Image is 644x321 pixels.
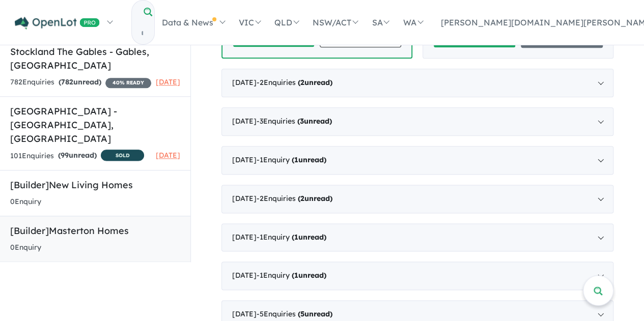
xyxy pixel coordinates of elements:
span: 2 [300,78,304,87]
span: 5 [300,309,304,318]
a: Data & News [155,5,232,40]
a: VIC [232,5,267,40]
span: 2 [300,194,304,203]
h5: [Builder] New Living Homes [10,178,180,192]
a: WA [396,5,429,40]
span: - 2 Enquir ies [257,194,332,203]
span: 1 [294,232,298,242]
span: 782 [61,77,73,86]
span: SOLD [101,150,144,161]
span: 99 [61,151,69,160]
input: Try estate name, suburb, builder or developer [132,22,152,44]
span: - 1 Enquir y [257,155,326,164]
span: 40 % READY [105,78,151,88]
strong: ( unread) [297,116,332,126]
span: 1 [294,155,298,164]
div: [DATE] [221,261,613,290]
div: 782 Enquir ies [10,76,151,89]
span: [DATE] [156,77,180,86]
span: - 3 Enquir ies [257,116,332,126]
img: Openlot PRO Logo White [15,17,100,30]
strong: ( unread) [292,271,326,280]
span: - 1 Enquir y [257,271,326,280]
a: QLD [267,5,305,40]
span: [DATE] [156,151,180,160]
div: 101 Enquir ies [10,150,144,162]
strong: ( unread) [298,309,332,318]
div: [DATE] [221,107,613,136]
strong: ( unread) [298,78,332,87]
a: SA [365,5,396,40]
strong: ( unread) [292,232,326,242]
strong: ( unread) [298,194,332,203]
div: [DATE] [221,69,613,97]
span: 1 [294,271,298,280]
span: - 5 Enquir ies [257,309,332,318]
span: - 2 Enquir ies [257,78,332,87]
a: NSW/ACT [305,5,365,40]
h5: [GEOGRAPHIC_DATA] - [GEOGRAPHIC_DATA] , [GEOGRAPHIC_DATA] [10,104,180,145]
h5: [Builder] Masterton Homes [10,224,180,238]
div: [DATE] [221,223,613,252]
h5: Stockland The Gables - Gables , [GEOGRAPHIC_DATA] [10,45,180,72]
div: 0 Enquir y [10,196,41,208]
div: [DATE] [221,185,613,213]
strong: ( unread) [59,77,101,86]
strong: ( unread) [292,155,326,164]
div: 0 Enquir y [10,242,41,254]
span: 3 [300,116,304,126]
span: - 1 Enquir y [257,232,326,242]
strong: ( unread) [58,151,97,160]
div: [DATE] [221,146,613,174]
